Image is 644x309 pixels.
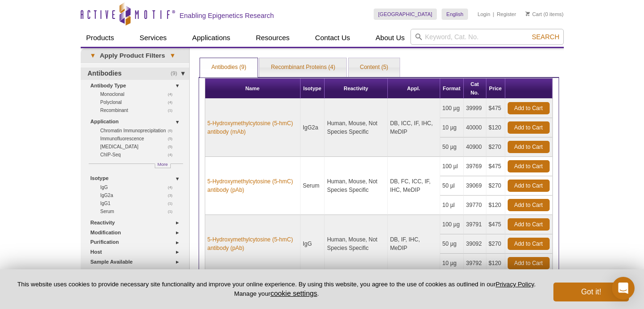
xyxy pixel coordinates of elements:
[168,98,178,106] span: (4)
[553,283,629,301] button: Got it!
[250,29,295,47] a: Resources
[508,218,550,231] a: Add to Cart
[464,254,486,273] td: 39792
[440,118,464,137] td: 10 µg
[440,137,464,157] td: 50 µg
[464,99,486,118] td: 39999
[529,33,562,41] button: Search
[100,151,178,159] a: (4)ChIP-Seq
[464,176,486,196] td: 39069
[486,215,505,234] td: $475
[440,78,464,99] th: Format
[440,176,464,196] td: 50 µl
[301,99,325,157] td: IgG2a
[100,191,178,199] a: (3)IgG2a
[508,141,550,153] a: Add to Cart
[464,196,486,215] td: 39770
[486,157,505,176] td: $475
[91,218,184,228] a: Reactivity
[100,199,178,207] a: (1)IgG1
[15,280,538,298] p: This website uses cookies to provide necessary site functionality and improve your online experie...
[171,68,183,80] span: (9)
[91,228,184,238] a: Modification
[486,176,505,196] td: $270
[168,191,178,199] span: (3)
[301,157,325,215] td: Serum
[440,99,464,118] td: 100 µg
[486,234,505,254] td: $270
[100,183,178,191] a: (4)IgG
[464,215,486,234] td: 39791
[612,277,635,300] div: Open Intercom Messenger
[85,51,100,60] span: ▾
[81,29,120,47] a: Products
[464,118,486,137] td: 40000
[388,78,440,99] th: Appl.
[270,289,317,297] button: cookie settings
[325,99,387,157] td: Human, Mouse, Not Species Specific
[81,68,189,80] a: (9)Antibodies
[91,173,184,183] a: Isotype
[388,99,440,157] td: DB, ICC, IF, IHC, MeDIP
[168,127,178,135] span: (6)
[301,215,325,273] td: IgG
[259,58,346,77] a: Recombinant Proteins (4)
[349,58,400,77] a: Content (5)
[100,207,178,215] a: (1)Serum
[493,9,494,20] li: |
[168,135,178,143] span: (5)
[91,117,184,127] a: Application
[508,257,550,269] a: Add to Cart
[100,98,178,106] a: (4)Polyclonal
[91,266,184,276] a: Antibody Category
[526,11,542,17] a: Cart
[464,137,486,157] td: 40900
[486,118,505,137] td: $120
[200,58,258,77] a: Antibodies (9)
[464,157,486,176] td: 39769
[100,90,178,98] a: (4)Monoclonal
[168,143,178,151] span: (5)
[168,183,178,191] span: (4)
[442,9,468,20] a: English
[325,78,387,99] th: Reactivity
[100,127,178,135] a: (6)Chromatin Immunoprecipitation
[486,196,505,215] td: $120
[508,102,550,114] a: Add to Cart
[508,238,550,250] a: Add to Cart
[208,177,298,194] a: 5-Hydroxymethylcytosine (5-hmC) antibody (pAb)
[91,237,184,247] a: Purification
[486,99,505,118] td: $475
[477,11,490,17] a: Login
[508,199,550,211] a: Add to Cart
[208,119,298,136] a: 5-Hydroxymethylcytosine (5-hmC) antibody (mAb)
[508,180,550,192] a: Add to Cart
[325,157,387,215] td: Human, Mouse, Not Species Specific
[440,196,464,215] td: 10 µl
[464,234,486,254] td: 39092
[91,247,184,257] a: Host
[168,151,178,159] span: (4)
[325,215,387,273] td: Human, Mouse, Not Species Specific
[440,234,464,254] td: 50 µg
[168,207,178,215] span: (1)
[440,254,464,273] td: 10 µg
[464,78,486,99] th: Cat No.
[486,137,505,157] td: $270
[440,215,464,234] td: 100 µg
[496,281,534,288] a: Privacy Policy
[100,143,178,151] a: (5)[MEDICAL_DATA]
[155,163,171,168] a: More
[309,29,356,47] a: Contact Us
[410,29,564,45] input: Keyword, Cat. No.
[91,257,184,267] a: Sample Available
[486,78,505,99] th: Price
[168,90,178,98] span: (4)
[370,29,410,47] a: About Us
[208,235,298,252] a: 5-Hydroxymethylcytosine (5-hmC) antibody (pAb)
[508,121,550,134] a: Add to Cart
[388,157,440,215] td: DB, FC, ICC, IF, IHC, MeDIP
[301,78,325,99] th: Isotype
[158,160,168,168] span: More
[374,9,437,20] a: [GEOGRAPHIC_DATA]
